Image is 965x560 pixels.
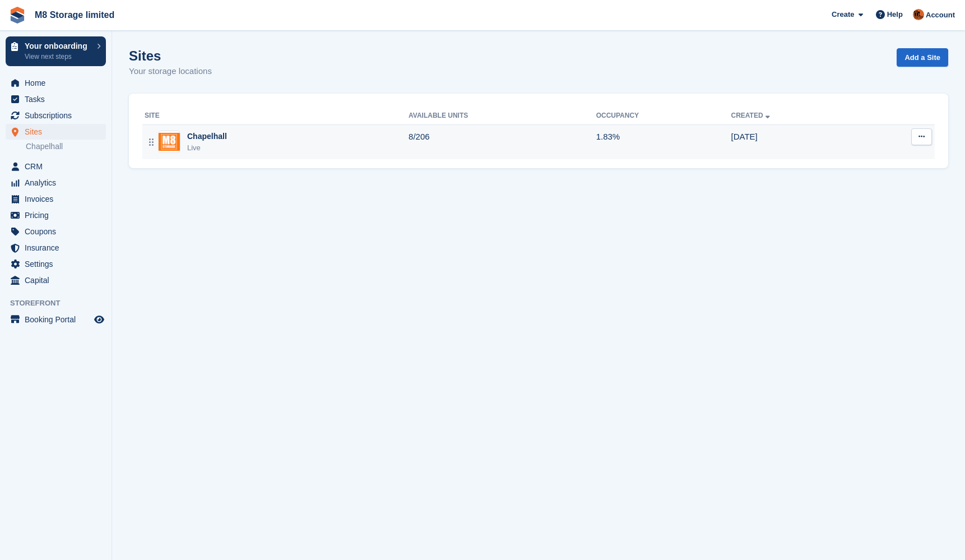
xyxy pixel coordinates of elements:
[187,142,227,154] div: Live
[25,240,92,256] span: Insurance
[25,91,92,107] span: Tasks
[887,9,903,20] span: Help
[6,312,106,327] a: menu
[25,256,92,272] span: Settings
[409,124,596,159] td: 8/206
[913,9,924,20] img: Andy McLafferty
[6,91,106,107] a: menu
[6,256,106,272] a: menu
[25,75,92,91] span: Home
[596,124,731,159] td: 1.83%
[25,224,92,239] span: Coupons
[25,159,92,174] span: CRM
[731,112,772,119] a: Created
[6,240,106,256] a: menu
[25,312,92,327] span: Booking Portal
[832,9,854,20] span: Create
[187,131,227,142] div: Chapelhall
[6,124,106,140] a: menu
[596,107,731,125] th: Occupancy
[6,75,106,91] a: menu
[6,36,106,66] a: Your onboarding View next steps
[25,272,92,288] span: Capital
[10,298,112,309] span: Storefront
[129,65,212,78] p: Your storage locations
[92,313,106,326] a: Preview store
[142,107,409,125] th: Site
[897,48,948,67] a: Add a Site
[129,48,212,63] h1: Sites
[6,224,106,239] a: menu
[25,108,92,123] span: Subscriptions
[25,42,91,50] p: Your onboarding
[25,207,92,223] span: Pricing
[25,175,92,191] span: Analytics
[6,272,106,288] a: menu
[6,175,106,191] a: menu
[926,10,955,21] span: Account
[30,6,119,24] a: M8 Storage limited
[159,133,180,151] img: Image of Chapelhall site
[6,108,106,123] a: menu
[6,207,106,223] a: menu
[9,7,26,24] img: stora-icon-8386f47178a22dfd0bd8f6a31ec36ba5ce8667c1dd55bd0f319d3a0aa187defe.svg
[25,52,91,62] p: View next steps
[731,124,860,159] td: [DATE]
[25,124,92,140] span: Sites
[6,159,106,174] a: menu
[26,141,106,152] a: Chapelhall
[6,191,106,207] a: menu
[409,107,596,125] th: Available Units
[25,191,92,207] span: Invoices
